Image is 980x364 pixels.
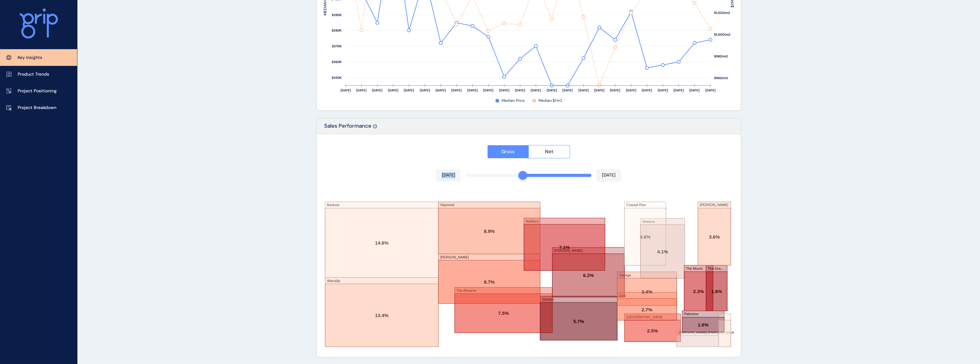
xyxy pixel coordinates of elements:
[18,55,42,61] p: Key Insights
[714,54,728,58] text: $980/m2
[487,145,529,158] button: Gross
[442,172,455,178] p: [DATE]
[714,32,730,37] text: $1,000/m2
[528,145,570,158] button: Net
[324,122,371,134] p: Sales Performance
[545,148,553,155] span: Net
[502,98,525,103] span: Median Price
[18,88,57,94] p: Project Positioning
[602,172,616,178] p: [DATE]
[714,76,728,80] text: $960/m2
[18,105,56,111] p: Project Breakdown
[714,11,730,15] text: $1,020/m2
[501,148,515,155] span: Gross
[538,98,562,103] span: Median $/m2
[18,71,49,78] p: Product Trends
